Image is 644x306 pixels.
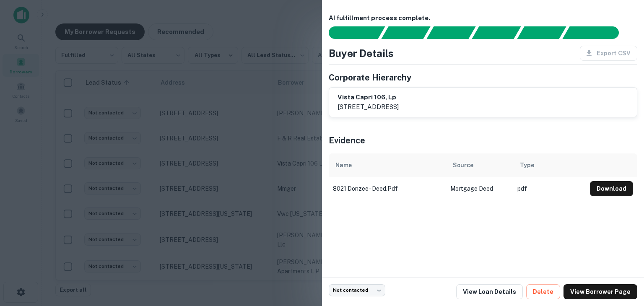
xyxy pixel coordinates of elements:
[590,181,633,196] button: Download
[329,134,365,147] h5: Evidence
[381,26,430,39] div: Your request is received and processing...
[329,284,385,296] div: Not contacted
[453,160,473,170] div: Source
[517,26,566,39] div: Principals found, still searching for contact information. This may take time...
[329,46,394,61] h4: Buyer Details
[446,153,513,177] th: Source
[513,177,586,200] td: pdf
[520,160,534,170] div: Type
[329,177,446,200] td: 8021 donzee - deed.pdf
[563,284,637,299] a: View Borrower Page
[329,71,411,84] h5: Corporate Hierarchy
[426,26,475,39] div: Documents found, AI parsing details...
[329,153,446,177] th: Name
[526,284,560,299] button: Delete
[338,93,399,102] h6: vista capri 106, lp
[338,102,399,112] p: [STREET_ADDRESS]
[335,160,352,170] div: Name
[456,284,523,299] a: View Loan Details
[319,26,382,39] div: Sending borrower request to AI...
[513,153,586,177] th: Type
[602,239,644,279] iframe: Chat Widget
[563,26,629,39] div: AI fulfillment process complete.
[329,153,637,200] div: scrollable content
[329,13,637,23] h6: AI fulfillment process complete.
[446,177,513,200] td: Mortgage Deed
[472,26,521,39] div: Principals found, AI now looking for contact information...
